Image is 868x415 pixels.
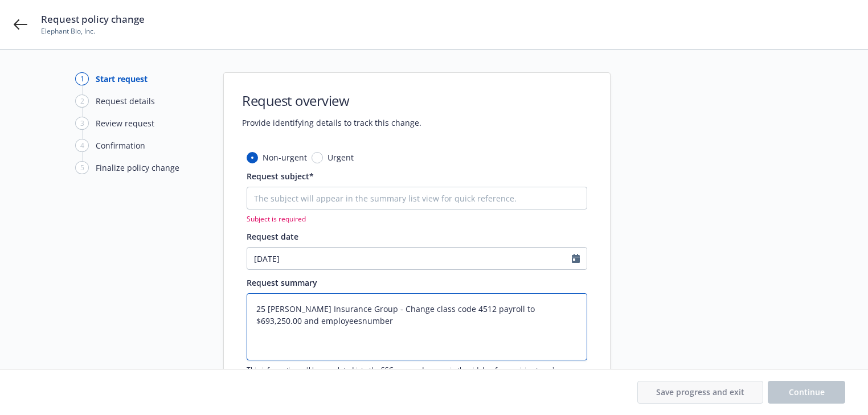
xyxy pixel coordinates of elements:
div: 4 [75,139,89,152]
span: Subject is required [247,214,587,224]
div: 1 [75,72,89,85]
div: 2 [75,94,89,108]
div: 3 [75,117,89,130]
span: Request date [247,231,298,242]
input: Urgent [312,152,323,163]
span: Save progress and exit [656,387,744,397]
input: The subject will appear in the summary list view for quick reference. [247,187,587,209]
div: Confirmation [96,139,145,151]
div: Request details [96,95,155,107]
span: Non-urgent [263,151,307,163]
div: Review request [96,117,154,129]
span: Provide identifying details to track this change. [242,117,421,129]
svg: Calendar [572,254,580,263]
span: Request summary [247,277,317,288]
input: MM/DD/YYYY [247,248,572,269]
div: Finalize policy change [96,162,179,174]
span: Elephant Bio, Inc. [41,26,145,36]
span: Urgent [327,151,354,163]
button: Save progress and exit [637,381,763,404]
div: Start request [96,73,148,85]
span: Request policy change [41,13,145,26]
span: This information will be populated into the SSC case and appear in the sidebar for servicing team... [247,365,587,384]
span: Request subject* [247,171,314,182]
button: Continue [768,381,845,404]
h1: Request overview [242,91,421,110]
div: 5 [75,161,89,174]
input: Non-urgent [247,152,258,163]
textarea: 25 [PERSON_NAME] Insurance Group - Change class code 4512 payroll to $693,250.00 and employeesnumber [247,293,587,360]
span: Continue [789,387,825,397]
